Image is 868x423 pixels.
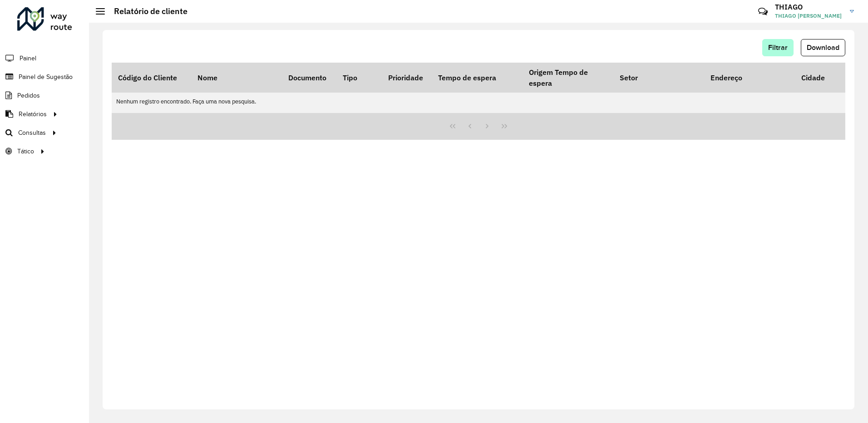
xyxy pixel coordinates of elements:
[775,12,843,20] span: THIAGO [PERSON_NAME]
[704,63,795,93] th: Endereço
[19,109,47,119] span: Relatórios
[191,63,282,93] th: Nome
[17,91,40,100] span: Pedidos
[18,128,46,138] span: Consultas
[282,63,336,93] th: Documento
[762,39,794,56] button: Filtrar
[753,2,773,21] a: Contato Rápido
[112,63,191,93] th: Código do Cliente
[19,72,73,82] span: Painel de Sugestão
[775,3,843,11] h3: THIAGO
[613,63,704,93] th: Setor
[382,63,432,93] th: Prioridade
[105,6,187,16] h2: Relatório de cliente
[336,63,382,93] th: Tipo
[20,54,36,63] span: Painel
[432,63,523,93] th: Tempo de espera
[523,63,613,93] th: Origem Tempo de espera
[801,39,845,56] button: Download
[807,44,839,51] span: Download
[17,147,34,156] span: Tático
[768,44,788,51] span: Filtrar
